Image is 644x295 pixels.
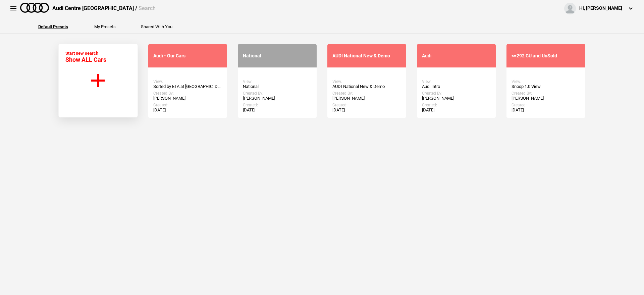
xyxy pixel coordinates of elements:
[243,103,312,107] div: Created:
[512,96,580,101] div: [PERSON_NAME]
[332,103,401,107] div: Created:
[94,24,116,29] button: My Presets
[512,79,580,84] div: View:
[332,91,401,96] div: Created By:
[243,96,312,101] div: [PERSON_NAME]
[243,53,312,59] div: National
[422,91,491,96] div: Created By:
[141,24,172,29] button: Shared With You
[332,96,401,101] div: [PERSON_NAME]
[139,5,156,11] span: Search
[512,107,580,113] div: [DATE]
[52,5,156,12] div: Audi Centre [GEOGRAPHIC_DATA] /
[153,91,222,96] div: Created By:
[153,103,222,107] div: Created:
[512,53,580,59] div: <=292 CU and UnSold
[153,79,222,84] div: View:
[422,84,491,89] div: Audi Intro
[332,84,401,89] div: AUDI National New & Demo
[512,91,580,96] div: Created By:
[38,24,68,29] button: Default Presets
[65,51,106,63] div: Start new search
[243,107,312,113] div: [DATE]
[153,53,222,59] div: Audi - Our Cars
[332,79,401,84] div: View:
[422,53,491,59] div: Audi
[58,44,138,117] button: Start new search Show ALL Cars
[153,84,222,89] div: Sorted by ETA at [GEOGRAPHIC_DATA]
[243,84,312,89] div: National
[422,79,491,84] div: View:
[332,53,401,59] div: AUDI National New & Demo
[422,96,491,101] div: [PERSON_NAME]
[243,79,312,84] div: View:
[422,107,491,113] div: [DATE]
[422,103,491,107] div: Created:
[153,107,222,113] div: [DATE]
[579,5,622,12] div: Hi, [PERSON_NAME]
[153,96,222,101] div: [PERSON_NAME]
[65,56,106,63] span: Show ALL Cars
[512,103,580,107] div: Created:
[332,107,401,113] div: [DATE]
[20,3,49,13] img: audi.png
[512,84,580,89] div: Snoop 1.0 View
[243,91,312,96] div: Created By:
